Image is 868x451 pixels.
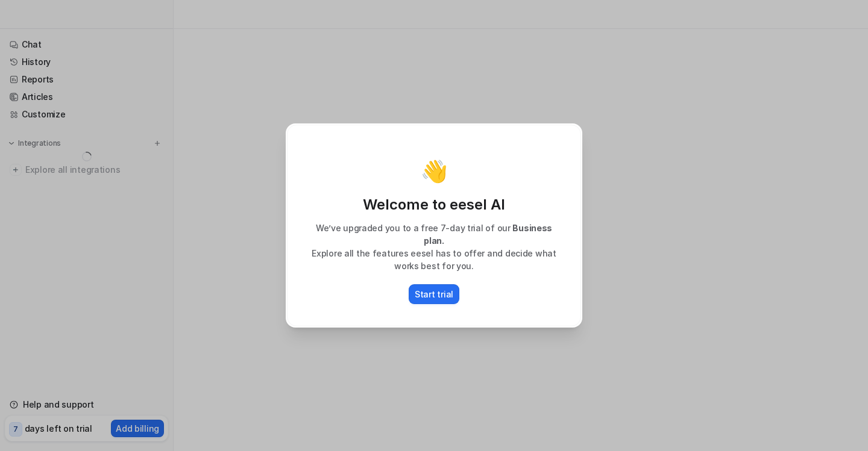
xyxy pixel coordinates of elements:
[300,247,568,272] p: Explore all the features eesel has to offer and decide what works best for you.
[421,159,448,183] p: 👋
[415,288,453,300] p: Start trial
[300,195,568,214] p: Welcome to eesel AI
[300,222,568,247] p: We’ve upgraded you to a free 7-day trial of our
[409,284,459,304] button: Start trial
